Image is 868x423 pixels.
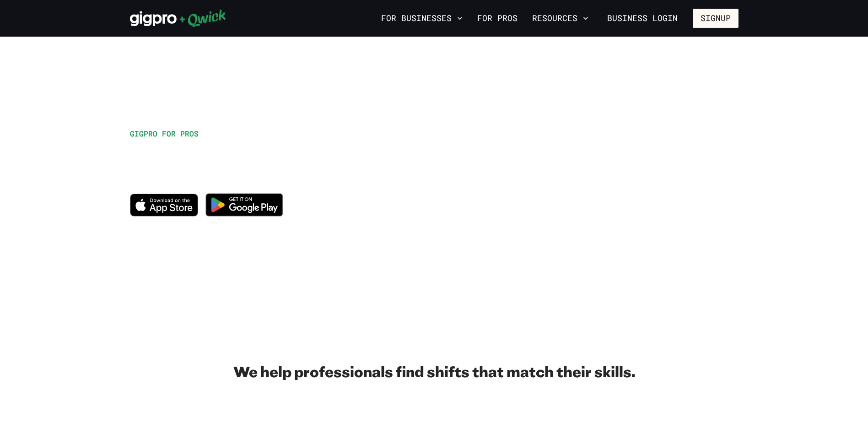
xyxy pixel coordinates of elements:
span: GIGPRO FOR PROS [130,129,199,138]
a: Download on the App Store [130,209,199,218]
button: Resources [528,11,592,26]
h2: We help professionals find shifts that match their skills. [130,362,739,380]
button: For Businesses [377,11,466,26]
a: Business Login [599,9,685,28]
h1: Work when you want, explore new opportunities, and get paid for it! [130,143,495,184]
button: Signup [693,9,739,28]
a: For Pros [474,11,521,26]
img: Get it on Google Play [200,188,289,222]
